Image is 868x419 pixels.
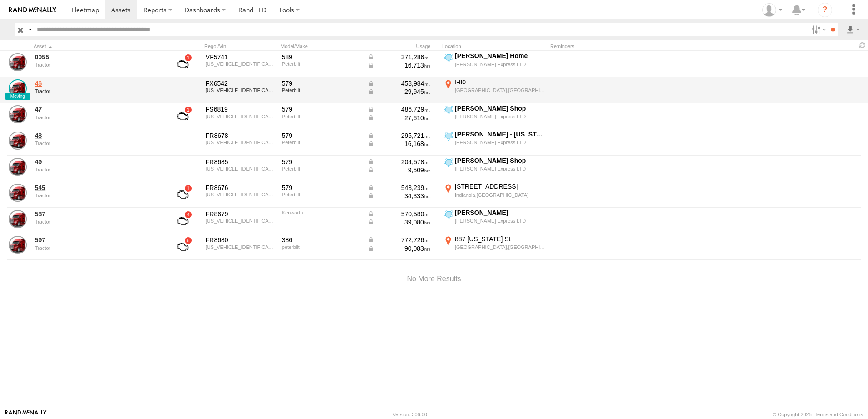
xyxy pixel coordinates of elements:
[367,158,431,166] div: Data from Vehicle CANbus
[35,62,159,68] div: undefined
[9,53,27,71] a: View Asset Details
[166,236,199,258] a: View Asset with Fault/s
[34,43,161,49] div: Click to Sort
[442,156,547,181] label: Click to View Current Location
[282,114,361,119] div: Peterbilt
[35,132,159,140] a: 48
[455,166,545,172] div: [PERSON_NAME] Express LTD
[442,43,547,49] div: Location
[550,43,695,49] div: Reminders
[455,209,545,217] div: [PERSON_NAME]
[455,139,545,146] div: [PERSON_NAME] Express LTD
[455,156,545,165] div: [PERSON_NAME] Shop
[206,158,276,166] div: FR8685
[206,79,276,88] div: FX6542
[366,43,439,49] div: Usage
[35,219,159,224] div: undefined
[367,184,431,192] div: Data from Vehicle CANbus
[9,79,27,97] a: View Asset Details
[282,61,361,67] div: Peterbilt
[367,244,431,253] div: Data from Vehicle CANbus
[455,52,545,60] div: [PERSON_NAME] Home
[282,140,361,145] div: Peterbilt
[773,412,863,417] div: © Copyright 2025 -
[206,210,276,218] div: FR8679
[206,105,276,113] div: FS6819
[35,167,159,172] div: undefined
[808,23,828,36] label: Search Filter Options
[206,166,276,171] div: 1XPBD49X0RD687005
[206,244,276,250] div: 1XPHD49X1CD144649
[282,132,361,140] div: 579
[393,412,427,417] div: Version: 306.00
[455,192,545,198] div: Indianola,[GEOGRAPHIC_DATA]
[35,79,159,88] a: 46
[9,158,27,176] a: View Asset Details
[282,210,361,215] div: Kenworth
[35,115,159,120] div: undefined
[35,184,159,192] a: 545
[282,79,361,88] div: 579
[206,218,276,224] div: 1XDAD49X36J139868
[442,130,547,155] label: Click to View Current Location
[206,114,276,119] div: 1XPBDP9X0LD665787
[367,140,431,148] div: Data from Vehicle CANbus
[455,182,545,190] div: [STREET_ADDRESS]
[455,61,545,68] div: [PERSON_NAME] Express LTD
[281,43,362,49] div: Model/Make
[166,184,199,205] a: View Asset with Fault/s
[367,79,431,88] div: Data from Vehicle CANbus
[282,236,361,244] div: 386
[367,53,431,61] div: Data from Vehicle CANbus
[206,236,276,244] div: FR8680
[5,410,47,419] a: Visit our Website
[282,158,361,166] div: 579
[282,53,361,61] div: 589
[9,184,27,202] a: View Asset Details
[455,244,545,250] div: [GEOGRAPHIC_DATA],[GEOGRAPHIC_DATA]
[455,78,545,86] div: I-80
[455,104,545,112] div: [PERSON_NAME] Shop
[206,53,276,61] div: VF5741
[818,3,832,17] i: ?
[367,105,431,113] div: Data from Vehicle CANbus
[206,184,276,192] div: FR8676
[35,210,159,218] a: 587
[206,88,276,93] div: 1XPBDP9X5LD665686
[367,61,431,69] div: Data from Vehicle CANbus
[35,105,159,113] a: 47
[455,87,545,93] div: [GEOGRAPHIC_DATA],[GEOGRAPHIC_DATA]
[857,41,868,49] span: Refresh
[206,140,276,145] div: 1XPBD49X6PD860006
[9,132,27,150] a: View Asset Details
[166,53,199,75] a: View Asset with Fault/s
[367,166,431,174] div: Data from Vehicle CANbus
[367,192,431,200] div: Data from Vehicle CANbus
[442,182,547,207] label: Click to View Current Location
[26,23,34,36] label: Search Query
[9,105,27,123] a: View Asset Details
[35,158,159,166] a: 49
[166,210,199,232] a: View Asset with Fault/s
[367,114,431,122] div: Data from Vehicle CANbus
[206,61,276,67] div: 1XPBDP9X0LD665692
[455,130,545,138] div: [PERSON_NAME] - [US_STATE][GEOGRAPHIC_DATA],[GEOGRAPHIC_DATA]
[455,218,545,224] div: [PERSON_NAME] Express LTD
[367,88,431,96] div: Data from Vehicle CANbus
[367,236,431,244] div: Data from Vehicle CANbus
[35,193,159,198] div: undefined
[455,113,545,120] div: [PERSON_NAME] Express LTD
[35,236,159,244] a: 597
[367,132,431,140] div: Data from Vehicle CANbus
[759,3,785,17] div: Tim Zylstra
[9,236,27,254] a: View Asset Details
[442,104,547,129] label: Click to View Current Location
[367,218,431,226] div: Data from Vehicle CANbus
[282,192,361,197] div: Peterbilt
[204,43,277,49] div: Rego./Vin
[35,245,159,251] div: undefined
[845,23,861,36] label: Export results as...
[282,88,361,93] div: Peterbilt
[206,192,276,197] div: 1XPBD49X8LD664773
[166,105,199,127] a: View Asset with Fault/s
